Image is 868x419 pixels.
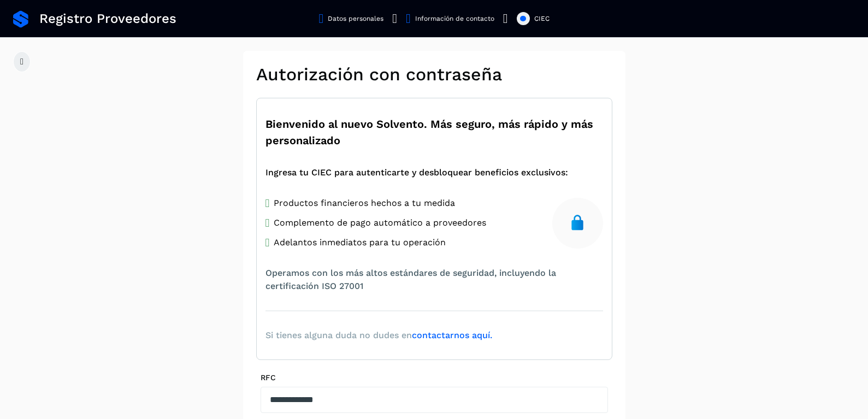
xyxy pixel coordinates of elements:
[261,373,608,382] label: RFC
[274,236,446,249] span: Adelantos inmediatos para tu operación
[256,64,612,85] h2: Autorización con contraseña
[274,197,455,210] span: Productos financieros hechos a tu medida
[412,330,492,340] a: contactarnos aquí.
[569,214,586,232] img: secure
[265,329,492,342] span: Si tienes alguna duda no dudes en
[415,14,494,23] div: Información de contacto
[265,116,603,149] span: Bienvenido al nuevo Solvento. Más seguro, más rápido y más personalizado
[265,166,568,179] span: Ingresa tu CIEC para autenticarte y desbloquear beneficios exclusivos:
[265,267,603,293] span: Operamos con los más altos estándares de seguridad, incluyendo la certificación ISO 27001
[39,11,176,27] span: Registro Proveedores
[534,14,550,23] div: CIEC
[274,216,486,229] span: Complemento de pago automático a proveedores
[328,14,383,23] div: Datos personales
